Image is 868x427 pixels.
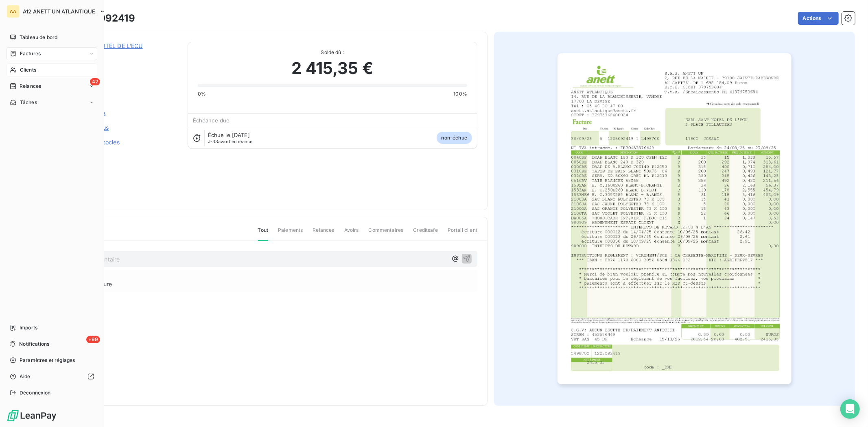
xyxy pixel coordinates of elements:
span: Relances [20,83,41,90]
span: J-33 [208,139,219,144]
span: Aide [20,373,31,380]
img: invoice_thumbnail [558,53,791,384]
span: Déconnexion [20,389,51,396]
span: Tout [258,227,269,241]
div: Open Intercom Messenger [840,399,860,419]
img: Logo LeanPay [7,409,57,422]
span: 42 [90,78,100,85]
div: AA [7,5,20,18]
span: Paiements [278,227,303,240]
h3: 1225092419 [76,11,135,26]
span: Relances [313,227,334,240]
span: Paramètres et réglages [20,357,75,364]
span: +99 [86,336,100,343]
button: Actions [798,12,839,25]
span: avant échéance [208,139,253,144]
span: Solde dû : [198,49,467,56]
span: Tâches [20,99,37,106]
span: Avoirs [344,227,359,240]
span: Commentaires [369,227,404,240]
span: 100% [453,90,467,98]
span: Creditsafe [413,227,438,240]
span: Clients [20,66,36,74]
span: 0% [198,90,206,98]
span: Portail client [448,227,477,240]
span: Factures [20,50,41,57]
span: 2 415,35 € [292,56,374,81]
a: Aide [7,370,97,383]
span: Imports [20,324,37,331]
span: C120498700 [64,52,178,58]
span: Tableau de bord [20,34,57,41]
span: A12 ANETT UN ATLANTIQUE [23,8,95,15]
span: Échéance due [193,117,230,124]
span: Notifications [19,340,49,348]
span: Échue le [DATE] [208,132,250,138]
span: non-échue [437,132,472,144]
